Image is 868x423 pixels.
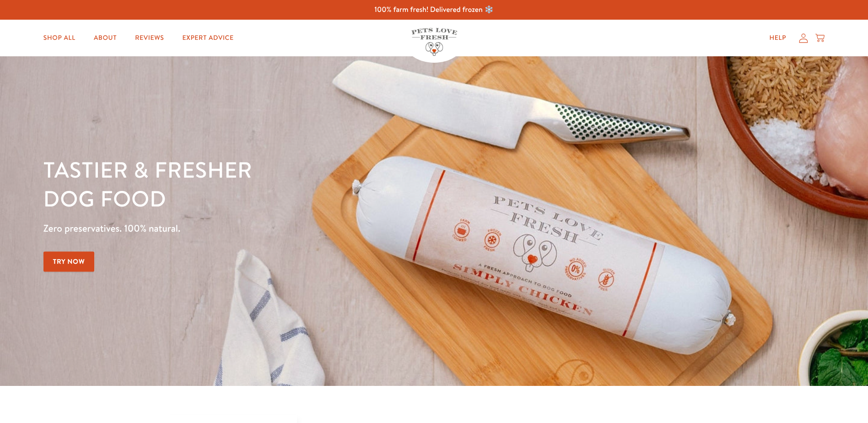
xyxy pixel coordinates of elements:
[762,29,793,47] a: Help
[86,29,124,47] a: About
[43,251,95,272] a: Try Now
[36,29,83,47] a: Shop All
[411,28,457,56] img: Pets Love Fresh
[43,156,564,213] h1: Tastier & fresher dog food
[175,29,241,47] a: Expert Advice
[128,29,171,47] a: Reviews
[43,220,564,237] p: Zero preservatives. 100% natural.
